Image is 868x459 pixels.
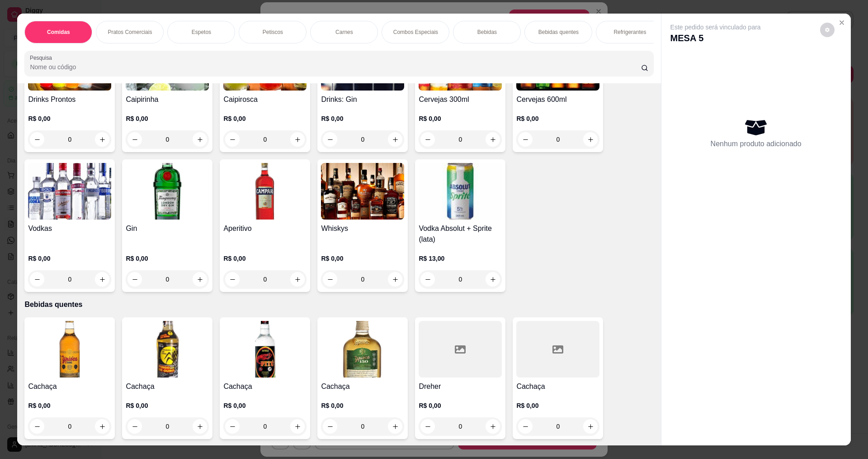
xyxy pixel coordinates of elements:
[321,381,404,392] h4: Cachaça
[223,163,307,220] img: product-image
[516,94,599,105] h4: Cervejas 600ml
[126,94,209,105] h4: Caipirinha
[28,254,111,263] p: R$ 0,00
[516,381,599,392] h4: Cachaça
[223,254,307,263] p: R$ 0,00
[126,254,209,263] p: R$ 0,00
[223,114,307,123] p: R$ 0,00
[192,29,211,36] p: Espetos
[28,321,111,378] img: product-image
[613,29,646,36] p: Refrigerantes
[835,15,849,30] button: Close
[126,114,209,123] p: R$ 0,00
[30,54,55,62] label: Pesquisa
[28,223,111,234] h4: Vodkas
[321,401,404,410] p: R$ 0,00
[321,163,404,220] img: product-image
[30,62,641,72] input: Pesquisa
[126,223,209,234] h4: Gin
[321,223,404,234] h4: Whiskys
[126,163,209,220] img: product-image
[223,321,307,378] img: product-image
[419,163,502,220] img: product-image
[321,254,404,263] p: R$ 0,00
[419,223,502,245] h4: Vodka Absolut + Sprite (lata)
[321,321,404,378] img: product-image
[516,401,599,410] p: R$ 0,00
[321,114,404,123] p: R$ 0,00
[28,94,111,105] h4: Drinks Prontos
[223,223,307,234] h4: Aperitivo
[126,381,209,392] h4: Cachaça
[28,381,111,392] h4: Cachaça
[223,401,307,410] p: R$ 0,00
[223,94,307,105] h4: Caipirosca
[538,29,579,36] p: Bebidas quentes
[419,114,502,123] p: R$ 0,00
[711,139,802,149] p: Nenhum produto adicionado
[28,114,111,123] p: R$ 0,00
[419,254,502,263] p: R$ 13,00
[223,381,307,392] h4: Cachaça
[263,29,283,36] p: Petiscos
[516,114,599,123] p: R$ 0,00
[419,381,502,392] h4: Dreher
[419,94,502,105] h4: Cervejas 300ml
[28,163,111,220] img: product-image
[670,32,761,44] p: MESA 5
[321,94,404,105] h4: Drinks: Gin
[477,29,497,36] p: Bebidas
[393,29,438,36] p: Combos Especiais
[108,29,152,36] p: Pratos Comerciais
[126,321,209,378] img: product-image
[670,23,761,32] p: Este pedido será vinculado para
[126,401,209,410] p: R$ 0,00
[486,272,500,287] button: increase-product-quantity
[24,299,653,310] p: Bebidas quentes
[820,23,835,37] button: decrease-product-quantity
[28,401,111,410] p: R$ 0,00
[420,272,435,287] button: decrease-product-quantity
[47,29,70,36] p: Comidas
[419,401,502,410] p: R$ 0,00
[335,29,353,36] p: Carnes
